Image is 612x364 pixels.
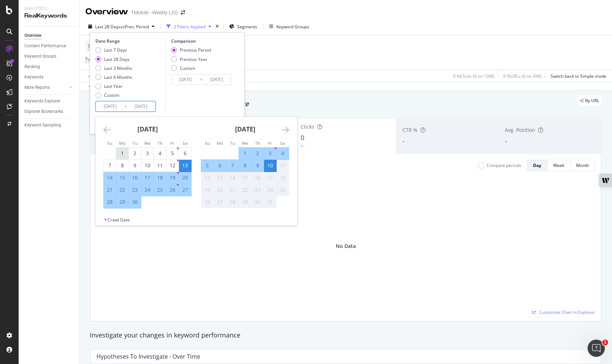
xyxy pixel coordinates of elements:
[166,184,179,196] td: Selected. Friday, September 26, 2025
[24,73,43,81] div: Keywords
[268,140,272,146] small: Fr
[230,140,235,146] small: Tu
[576,162,589,168] div: Month
[202,75,231,85] input: End Date
[577,96,602,106] div: legacy label
[154,184,166,196] td: Selected. Thursday, September 25, 2025
[171,56,211,62] div: Previous Year
[588,340,605,357] iframe: Intercom live chat
[129,174,141,181] div: 16
[171,65,211,71] div: Custom
[174,24,206,30] div: 2 Filters Applied
[104,198,116,206] div: 28
[264,186,276,193] div: 24
[154,147,166,159] td: Choose Thursday, September 4, 2025 as your check-in date. It’s available.
[201,186,213,193] div: 19
[235,125,255,133] strong: [DATE]
[24,108,63,115] div: Explorer Bookmarks
[127,101,155,111] input: End Date
[570,160,595,171] button: Month
[242,140,248,146] small: We
[533,162,541,168] div: Day
[104,196,116,208] td: Selected. Sunday, September 28, 2025
[226,198,239,206] div: 28
[104,83,123,89] div: Last Year
[226,21,260,32] button: Segments
[180,56,207,62] div: Previous Year
[264,184,277,196] td: Not available. Friday, October 24, 2025
[301,123,314,130] span: Clicks
[116,147,129,159] td: Choose Monday, September 1, 2025 as your check-in date. It’s available.
[95,74,132,80] div: Last 6 Months
[154,159,166,172] td: Choose Thursday, September 11, 2025 as your check-in date. It’s available.
[181,10,185,15] div: arrow-right-arrow-left
[453,73,494,79] div: 0 % Clicks ( 0 on 10M )
[24,121,74,129] a: Keyword Sampling
[251,147,264,159] td: Selected. Thursday, October 2, 2025
[251,172,264,184] td: Not available. Thursday, October 16, 2025
[602,340,608,345] span: 1
[179,162,191,169] div: 13
[85,21,157,32] button: Last 28 DaysvsPrev. Period
[144,140,151,146] small: We
[104,174,116,181] div: 14
[548,70,606,82] button: Switch back to Simple mode
[166,159,179,172] td: Choose Friday, September 12, 2025 as your check-in date. It’s available.
[129,198,141,206] div: 30
[116,174,128,181] div: 15
[95,56,132,62] div: Last 28 Days
[264,162,276,169] div: 10
[104,56,130,62] div: Last 28 Days
[179,159,192,172] td: Selected as start date. Saturday, September 13, 2025
[24,97,74,105] a: Keywords Explorer
[154,162,166,169] div: 11
[166,186,179,193] div: 26
[532,309,595,315] a: Customize Chart in Explorer
[141,186,154,193] div: 24
[95,38,164,44] div: Date Range
[277,174,289,181] div: 18
[116,186,128,193] div: 22
[141,162,154,169] div: 10
[24,53,74,60] a: Keyword Groups
[201,174,213,181] div: 12
[214,184,226,196] td: Not available. Monday, October 20, 2025
[166,162,179,169] div: 12
[179,147,192,159] td: Choose Saturday, September 6, 2025 as your check-in date. It’s available.
[264,150,276,157] div: 3
[88,43,102,49] span: Device
[24,108,74,115] a: Explorer Bookmarks
[24,84,50,91] div: More Reports
[24,42,74,50] a: Content Performance
[239,174,251,181] div: 15
[280,140,285,146] small: Sa
[141,150,154,157] div: 3
[104,159,116,172] td: Choose Sunday, September 7, 2025 as your check-in date. It’s available.
[179,186,191,193] div: 27
[251,150,264,157] div: 2
[116,198,128,206] div: 29
[104,184,116,196] td: Selected. Sunday, September 21, 2025
[129,184,141,196] td: Selected. Tuesday, September 23, 2025
[104,172,116,184] td: Selected. Sunday, September 14, 2025
[205,140,210,146] small: Su
[214,174,226,181] div: 13
[251,184,264,196] td: Not available. Thursday, October 23, 2025
[85,70,106,82] button: Apply
[170,140,174,146] small: Fr
[179,172,192,184] td: Selected. Saturday, September 20, 2025
[141,147,154,159] td: Choose Wednesday, September 3, 2025 as your check-in date. It’s available.
[121,24,149,30] span: vs Prev. Period
[24,84,67,91] a: More Reports
[166,147,179,159] td: Choose Friday, September 5, 2025 as your check-in date. It’s available.
[24,42,66,50] div: Content Performance
[104,65,132,71] div: Last 3 Months
[95,92,132,98] div: Custom
[95,24,121,30] span: Last 28 Days
[239,172,251,184] td: Not available. Wednesday, October 15, 2025
[277,184,289,196] td: Not available. Saturday, October 25, 2025
[214,23,220,30] div: times
[201,172,214,184] td: Not available. Sunday, October 12, 2025
[166,174,179,181] div: 19
[129,162,141,169] div: 9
